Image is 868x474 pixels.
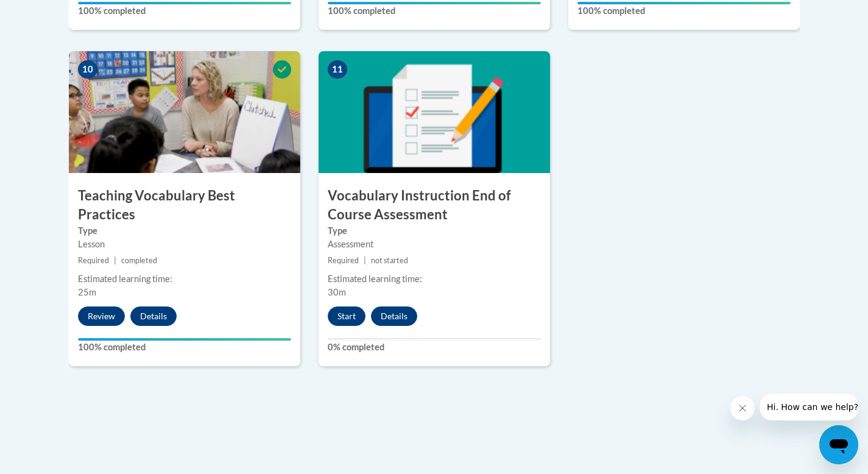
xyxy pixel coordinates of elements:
span: 30m [328,287,346,297]
div: Estimated learning time: [78,272,291,286]
div: Assessment [328,238,541,251]
iframe: Button to launch messaging window [819,425,858,464]
span: 11 [328,60,347,79]
button: Start [328,306,365,326]
span: Required [78,256,109,265]
label: 100% completed [328,4,541,18]
label: Type [78,224,291,238]
span: completed [121,256,157,265]
div: Your progress [577,2,791,4]
span: 25m [78,287,96,297]
iframe: Close message [730,396,755,420]
div: Estimated learning time: [328,272,541,286]
span: Required [328,256,359,265]
label: 0% completed [328,341,541,354]
label: 100% completed [78,4,291,18]
span: | [364,256,366,265]
span: | [114,256,116,265]
div: Your progress [328,2,541,4]
div: Your progress [78,338,291,341]
span: 10 [78,60,97,79]
img: Course Image [319,51,550,173]
span: not started [371,256,408,265]
div: Your progress [78,2,291,4]
div: Lesson [78,238,291,251]
h3: Teaching Vocabulary Best Practices [69,186,300,224]
label: 100% completed [577,4,791,18]
label: Type [328,224,541,238]
label: 100% completed [78,341,291,354]
button: Details [130,306,177,326]
img: Course Image [69,51,300,173]
iframe: Message from company [760,394,858,420]
h3: Vocabulary Instruction End of Course Assessment [319,186,550,224]
button: Details [371,306,417,326]
button: Review [78,306,125,326]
